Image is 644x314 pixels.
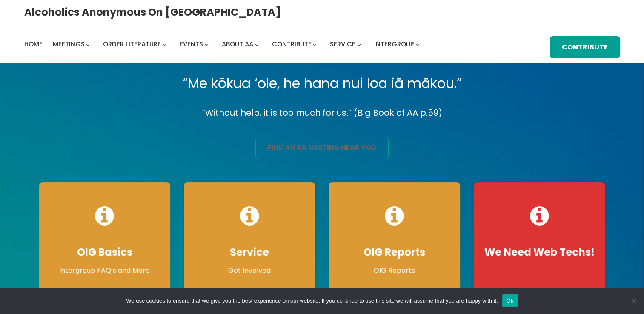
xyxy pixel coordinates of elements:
a: Meetings [53,38,85,50]
span: Home [24,40,43,49]
button: Events submenu [205,43,209,46]
span: Meetings [53,40,85,49]
p: “Me kōkua ‘ole, he hana nui loa iā mākou.” [32,71,612,95]
span: No [629,297,638,305]
button: Intergroup submenu [416,43,420,46]
span: Intergroup [374,40,414,49]
button: Meetings submenu [86,43,90,46]
span: We use cookies to ensure that we give you the best experience on our website. If you continue to ... [126,297,498,305]
button: Order Literature submenu [163,43,166,46]
a: find an aa meeting near you [255,137,389,159]
a: About AA [222,38,253,50]
button: Ok [502,294,518,307]
button: Contribute submenu [313,43,317,46]
a: Home [24,38,43,50]
h4: OIG Basics [48,246,162,259]
h4: Service [192,246,306,259]
span: About AA [222,40,253,49]
span: Contribute [272,40,312,49]
button: About AA submenu [255,43,259,46]
a: Service [330,38,355,50]
h4: OIG Reports [337,246,451,259]
p: “Without help, it is too much for us.” (Big Book of AA p.59) [32,106,612,120]
p: Intergroup FAQ’s and More [48,265,162,276]
a: Contribute [550,36,620,59]
a: Intergroup [374,38,414,50]
a: Events [180,38,203,50]
h4: We Need Web Techs! [482,246,596,259]
button: Service submenu [357,43,361,46]
span: Order Literature [103,40,161,49]
a: Contribute [272,38,312,50]
span: Service [330,40,355,49]
a: Alcoholics Anonymous on [GEOGRAPHIC_DATA] [24,3,281,21]
p: OIG Reports [337,265,451,276]
p: Get Involved [192,265,306,276]
nav: Intergroup [24,38,423,50]
span: Events [180,40,203,49]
